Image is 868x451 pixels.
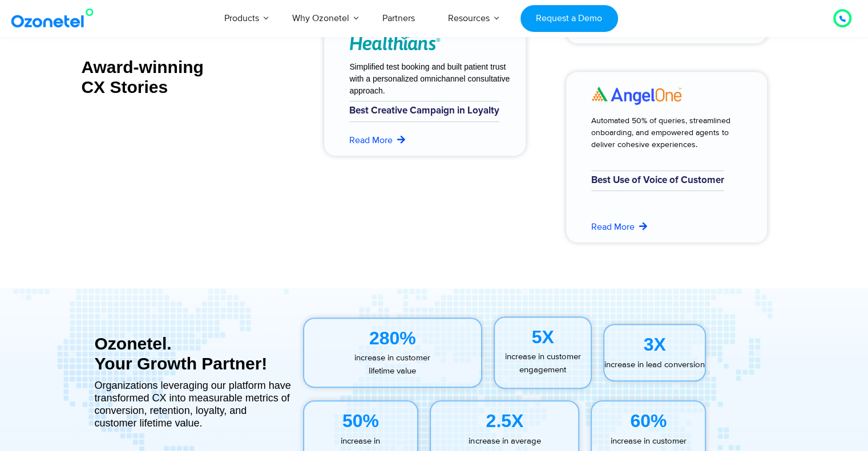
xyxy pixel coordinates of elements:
div: 280% [304,324,482,352]
div: Organizations leveraging our platform have transformed CX into measurable metrics of conversion, ... [95,379,292,429]
p: increase in customer lifetime value [304,352,482,377]
div: Automated 50% of queries, streamlined onboarding, and empowered agents to deliver cohesive experi... [591,115,745,151]
a: Request a Demo [520,5,618,32]
h6: Best Use of Voice of Customer [591,170,724,191]
a: Read More [591,220,649,234]
div: 60% [592,407,705,434]
p: increase in lead conversion [604,359,705,372]
div: 50% [304,407,418,434]
div: 2.5X [431,407,578,434]
h6: Best Creative Campaign in Loyalty [349,101,499,121]
p: increase in customer engagement [495,351,591,376]
div: 5X [495,323,591,351]
a: Read More [349,133,407,147]
div: 3X [604,331,705,358]
div: Award-winning CX Stories [81,57,296,97]
div: Ozonetel. Your Growth Partner! [95,334,292,373]
div: Simplified test booking and built patient trust with a personalized omnichannel consultative appr... [349,61,512,97]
